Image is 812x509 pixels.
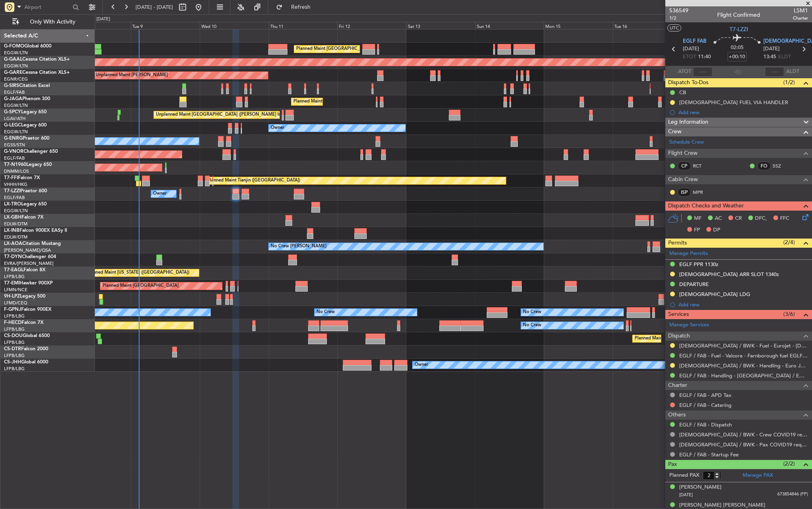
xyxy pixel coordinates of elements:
span: (2/2) [783,460,795,468]
a: G-GAALCessna Citation XLS+ [4,57,70,62]
a: [PERSON_NAME]/QSA [4,247,51,253]
span: MF [694,215,702,223]
a: EGGW/LTN [4,103,28,109]
div: No Crew [317,306,335,318]
a: G-SPCYLegacy 650 [4,110,47,114]
a: T7-LZZIPraetor 600 [4,189,47,193]
a: MPR [693,189,711,196]
a: EGNR/CEG [4,76,28,82]
span: G-FOMO [4,44,24,49]
a: EGLF / FAB - APD Tax [679,392,731,399]
span: G-ENRG [4,136,23,141]
a: LGAV/ATH [4,116,26,122]
span: AC [715,215,722,223]
a: EDLW/DTM [4,234,28,240]
a: Schedule Crew [669,138,704,146]
span: F-GPNJ [4,307,21,312]
span: CS-JHH [4,360,21,365]
div: FO [757,162,771,170]
div: Tue 9 [131,22,200,29]
span: T7-EMI [4,281,20,286]
span: [DATE] [679,492,693,498]
a: F-GPNJFalcon 900EX [4,307,51,312]
a: VHHH/HKG [4,182,28,187]
a: EDLW/DTM [4,221,28,227]
span: CR [735,215,742,223]
div: Tue 16 [613,22,682,29]
a: T7-N1960Legacy 650 [4,162,52,167]
span: CS-DOU [4,333,23,338]
a: LFPB/LBG [4,313,25,319]
span: [DATE] [683,45,699,53]
a: [DEMOGRAPHIC_DATA] / BWK - Handling - Euro Jet [DEMOGRAPHIC_DATA] / BWK [679,362,808,369]
a: T7-FFIFalcon 7X [4,176,40,180]
a: EGLF/FAB [4,89,25,95]
a: G-ENRGPraetor 600 [4,136,49,141]
div: [DATE] [96,16,110,23]
a: F-HECDFalcon 7X [4,320,43,325]
div: Mon 15 [544,22,613,29]
a: EGLF / FAB - Startup Fee [679,451,739,458]
span: ETOT [683,53,696,61]
a: EGGW/LTN [4,50,28,56]
div: CP [678,162,691,170]
a: LX-AOACitation Mustang [4,241,61,246]
div: No Crew [523,306,541,318]
span: DFC, [755,215,767,223]
div: Unplanned Maint [PERSON_NAME] [96,69,168,81]
label: Planned PAX [669,472,699,479]
a: LFPB/LBG [4,274,25,280]
span: T7-FFI [4,176,18,180]
div: EGLF PPR 1130z [679,261,718,268]
a: T7-EAGLFalcon 8X [4,268,45,272]
span: [DATE] [763,45,780,53]
span: LX-GBH [4,215,22,220]
span: Dispatch [668,331,690,341]
div: Thu 11 [269,22,338,29]
span: Cabin Crew [668,175,698,184]
a: CS-JHHGlobal 6000 [4,360,48,365]
span: ATOT [678,68,691,76]
a: EVRA/[PERSON_NAME] [4,260,53,266]
div: [DEMOGRAPHIC_DATA] FUEL VIA HANDLER [679,99,788,106]
span: FFC [780,215,789,223]
span: (2/4) [783,238,795,247]
span: LSM1 [793,6,808,15]
div: Planned Maint [GEOGRAPHIC_DATA] [102,280,179,292]
a: LFMD/CEQ [4,300,27,306]
span: ELDT [778,53,791,61]
a: G-GARECessna Citation XLS+ [4,70,70,75]
a: LX-INBFalcon 900EX EASy II [4,228,67,233]
div: ISP [678,188,691,197]
button: Refresh [272,1,320,14]
div: Mon 8 [62,22,131,29]
button: Only With Activity [9,16,87,28]
a: T7-DYNChallenger 604 [4,254,56,259]
div: Planned Maint [GEOGRAPHIC_DATA] ([GEOGRAPHIC_DATA]) [293,96,419,108]
a: G-VNORChallenger 650 [4,149,58,154]
span: T7-LZZI [729,25,748,34]
span: Others [668,410,686,420]
a: 9H-LPZLegacy 500 [4,294,45,299]
a: [DEMOGRAPHIC_DATA] / BWK - Pax COVID19 requirements [679,441,808,448]
span: G-VNOR [4,149,24,154]
a: EGSS/STN [4,142,25,148]
div: [PERSON_NAME] [679,483,722,491]
a: [DEMOGRAPHIC_DATA] / BWK - Crew COVID19 requirements [679,431,808,438]
a: EGGW/LTN [4,208,28,214]
span: FP [694,226,700,234]
span: 673854846 (PP) [777,491,808,498]
div: [DEMOGRAPHIC_DATA] ARR SLOT 1340z [679,271,779,278]
a: Manage Services [669,321,709,329]
span: ALDT [786,68,799,76]
span: 11:40 [698,53,711,61]
div: Sun 14 [475,22,544,29]
span: LX-AOA [4,241,22,246]
a: RCT [693,162,711,170]
div: Owner [415,359,428,371]
div: No Crew [523,320,541,331]
a: SSZ [773,162,790,170]
span: 9H-LPZ [4,294,20,299]
span: G-SPCY [4,110,21,114]
a: Manage PAX [743,472,773,479]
